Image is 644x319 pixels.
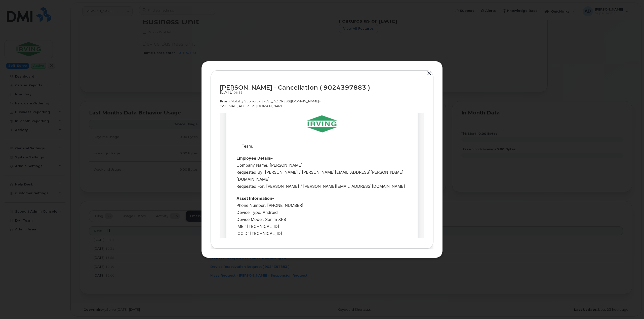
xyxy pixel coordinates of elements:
div: Company Name: [PERSON_NAME] Requested By: [PERSON_NAME] / [PERSON_NAME][EMAIL_ADDRESS][PERSON_NAM... [17,49,188,77]
span: 06:51 [234,91,243,94]
div: Asset Information- [17,82,188,89]
p: Mobility Support <[EMAIL_ADDRESS][DOMAIN_NAME]> [220,99,424,104]
div: Phone Number: [PHONE_NUMBER] Device Type: Android Device Model: Sonim XP8 IMEI: [TECHNICAL_ID] IC... [17,89,188,131]
div: [DATE] [220,90,424,95]
div: [PERSON_NAME] - Cancellation ( 9024397883 ) [220,84,424,91]
div: Employee Details- [17,42,188,49]
strong: To: [220,104,226,108]
strong: From: [220,99,231,103]
div: Hi Team, [17,30,188,37]
img: email_JD_Irving_Logo.svg__1_.png [87,3,117,20]
p: [EMAIL_ADDRESS][DOMAIN_NAME] [220,104,424,108]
